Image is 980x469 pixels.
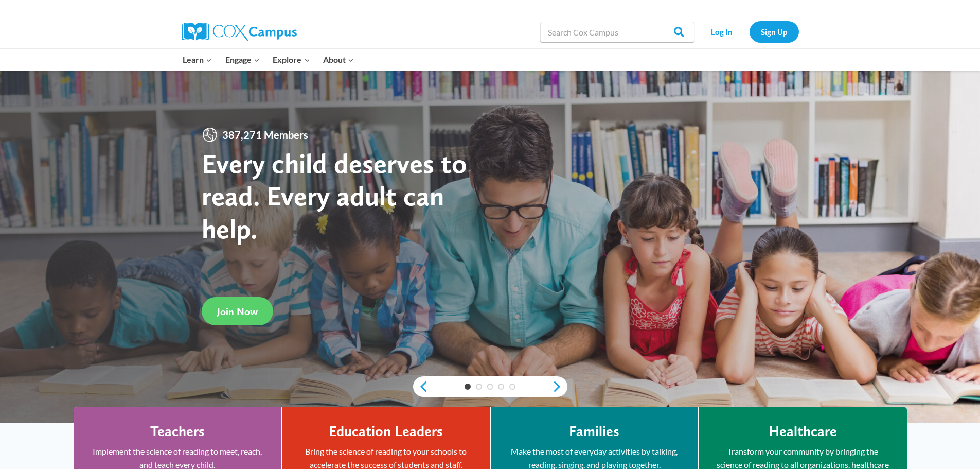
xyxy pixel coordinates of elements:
[700,21,744,42] a: Log In
[769,423,837,440] h4: Healthcare
[540,22,694,42] input: Search Cox Campus
[176,49,361,71] nav: Primary Navigation
[498,384,504,390] a: 4
[217,305,258,318] span: Join Now
[218,127,312,143] span: 387,271 Members
[323,53,354,66] span: About
[183,53,212,66] span: Learn
[750,21,799,42] a: Sign Up
[487,384,493,390] a: 3
[509,384,515,390] a: 5
[225,53,260,66] span: Engage
[476,384,482,390] a: 2
[202,297,273,325] a: Join Now
[202,147,467,245] strong: Every child deserves to read. Every adult can help.
[465,384,471,390] a: 1
[413,376,567,397] div: content slider buttons
[413,380,429,393] a: previous
[182,23,297,41] img: Cox Campus
[329,423,443,440] h4: Education Leaders
[552,380,567,393] a: next
[569,423,619,440] h4: Families
[150,423,205,440] h4: Teachers
[700,21,799,42] nav: Secondary Navigation
[273,53,310,66] span: Explore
